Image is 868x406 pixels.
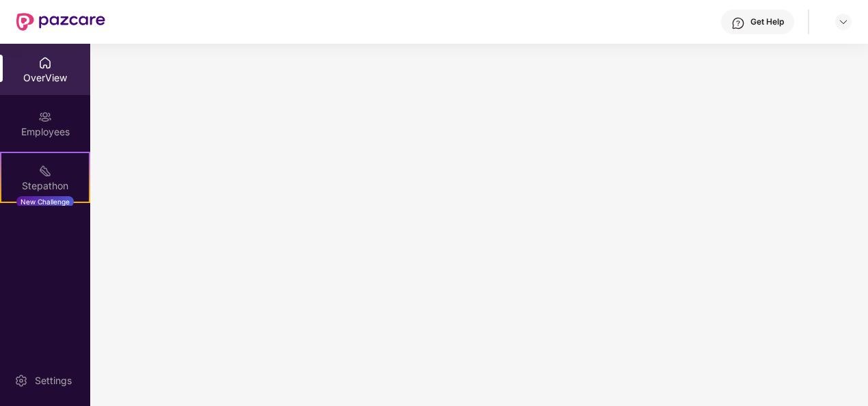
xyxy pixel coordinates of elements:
[16,196,74,207] div: New Challenge
[38,56,52,70] img: svg+xml;base64,PHN2ZyBpZD0iSG9tZSIgeG1sbnM9Imh0dHA6Ly93d3cudzMub3JnLzIwMDAvc3ZnIiB3aWR0aD0iMjAiIG...
[31,374,76,388] div: Settings
[16,13,105,31] img: New Pazcare Logo
[750,16,784,27] div: Get Help
[38,164,52,178] img: svg+xml;base64,PHN2ZyB4bWxucz0iaHR0cDovL3d3dy53My5vcmcvMjAwMC9zdmciIHdpZHRoPSIyMSIgaGVpZ2h0PSIyMC...
[838,16,849,27] img: svg+xml;base64,PHN2ZyBpZD0iRHJvcGRvd24tMzJ4MzIiIHhtbG5zPSJodHRwOi8vd3d3LnczLm9yZy8yMDAwL3N2ZyIgd2...
[1,179,89,193] div: Stepathon
[14,374,28,388] img: svg+xml;base64,PHN2ZyBpZD0iU2V0dGluZy0yMHgyMCIgeG1sbnM9Imh0dHA6Ly93d3cudzMub3JnLzIwMDAvc3ZnIiB3aW...
[38,110,52,124] img: svg+xml;base64,PHN2ZyBpZD0iRW1wbG95ZWVzIiB4bWxucz0iaHR0cDovL3d3dy53My5vcmcvMjAwMC9zdmciIHdpZHRoPS...
[731,16,745,30] img: svg+xml;base64,PHN2ZyBpZD0iSGVscC0zMngzMiIgeG1sbnM9Imh0dHA6Ly93d3cudzMub3JnLzIwMDAvc3ZnIiB3aWR0aD...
